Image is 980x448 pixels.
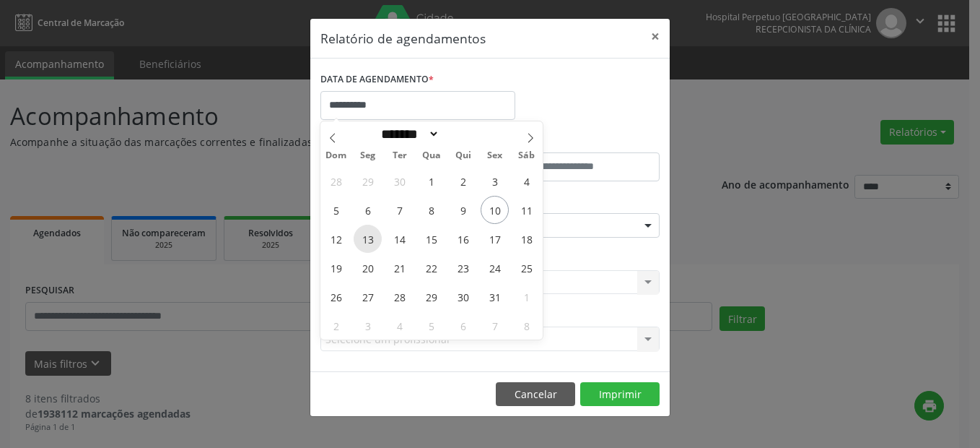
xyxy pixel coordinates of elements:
[512,254,541,282] span: Outubro 25, 2025
[512,311,541,340] span: Novembro 8, 2025
[320,29,486,48] h5: Relatório de agendamentos
[447,151,479,160] span: Qui
[352,151,384,160] span: Seg
[417,254,445,282] span: Outubro 22, 2025
[417,283,445,311] span: Outubro 29, 2025
[512,196,541,224] span: Outubro 11, 2025
[511,151,543,160] span: Sáb
[641,19,670,54] button: Close
[580,382,660,407] button: Imprimir
[449,283,477,311] span: Outubro 30, 2025
[385,225,414,253] span: Outubro 14, 2025
[481,283,509,311] span: Outubro 31, 2025
[417,196,445,224] span: Outubro 8, 2025
[322,196,350,224] span: Outubro 5, 2025
[385,283,414,311] span: Outubro 28, 2025
[385,167,414,195] span: Setembro 30, 2025
[322,254,350,282] span: Outubro 19, 2025
[416,151,447,160] span: Qua
[354,167,382,195] span: Setembro 29, 2025
[354,196,382,224] span: Outubro 6, 2025
[449,225,477,253] span: Outubro 16, 2025
[320,151,352,160] span: Dom
[417,225,445,253] span: Outubro 15, 2025
[385,196,414,224] span: Outubro 7, 2025
[354,225,382,253] span: Outubro 13, 2025
[376,126,439,142] select: Month
[449,311,477,340] span: Novembro 6, 2025
[494,130,660,152] label: ATÉ
[322,225,350,253] span: Outubro 12, 2025
[449,167,477,195] span: Outubro 2, 2025
[481,196,509,224] span: Outubro 10, 2025
[385,311,414,340] span: Novembro 4, 2025
[322,311,350,340] span: Novembro 2, 2025
[417,311,445,340] span: Novembro 5, 2025
[481,311,509,340] span: Novembro 7, 2025
[354,311,382,340] span: Novembro 3, 2025
[481,254,509,282] span: Outubro 24, 2025
[322,283,350,311] span: Outubro 26, 2025
[320,69,434,91] label: DATA DE AGENDAMENTO
[385,254,414,282] span: Outubro 21, 2025
[512,283,541,311] span: Novembro 1, 2025
[417,167,445,195] span: Outubro 1, 2025
[479,151,511,160] span: Sex
[322,167,350,195] span: Setembro 28, 2025
[496,382,575,407] button: Cancelar
[481,167,509,195] span: Outubro 3, 2025
[512,167,541,195] span: Outubro 4, 2025
[481,225,509,253] span: Outubro 17, 2025
[439,126,487,142] input: Year
[449,254,477,282] span: Outubro 23, 2025
[384,151,416,160] span: Ter
[449,196,477,224] span: Outubro 9, 2025
[354,254,382,282] span: Outubro 20, 2025
[354,283,382,311] span: Outubro 27, 2025
[512,225,541,253] span: Outubro 18, 2025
